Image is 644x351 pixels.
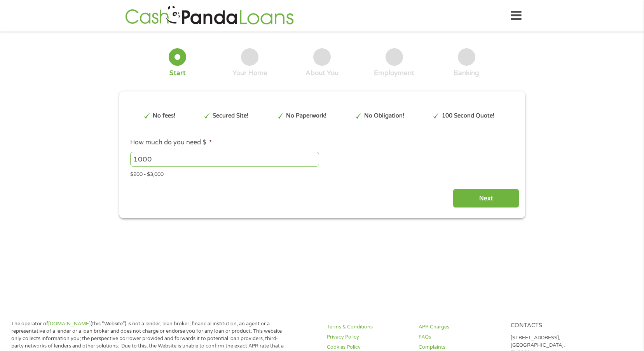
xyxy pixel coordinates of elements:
label: How much do you need $ [130,139,212,147]
div: About You [305,69,339,77]
div: $200 - $3,000 [130,168,513,179]
img: GetLoanNow Logo [123,5,296,27]
a: APR Charges [419,323,501,331]
p: No Obligation! [364,112,404,120]
p: 100 Second Quote! [442,112,494,120]
div: Employment [374,69,414,77]
div: Banking [454,69,479,77]
input: Next [453,189,519,208]
a: Terms & Conditions [327,323,409,331]
a: Privacy Policy [327,333,409,341]
a: FAQs [419,333,501,341]
div: Your Home [232,69,267,77]
p: Secured Site! [213,112,248,120]
p: No fees! [153,112,175,120]
h4: Contacts [511,322,593,330]
p: No Paperwork! [286,112,326,120]
div: Start [169,69,186,77]
a: [DOMAIN_NAME] [48,321,91,327]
